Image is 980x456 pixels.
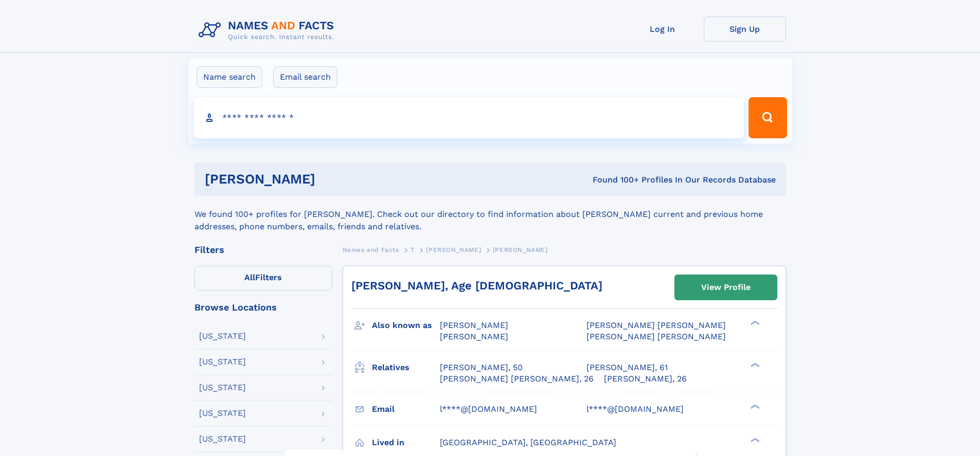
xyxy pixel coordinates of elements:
input: search input [193,97,744,138]
div: [US_STATE] [199,435,246,443]
a: Sign Up [704,16,786,42]
a: [PERSON_NAME], 50 [440,362,523,373]
a: [PERSON_NAME], Age [DEMOGRAPHIC_DATA] [351,279,602,292]
span: [PERSON_NAME] [493,246,548,253]
div: [US_STATE] [199,409,246,417]
a: [PERSON_NAME], 26 [604,373,687,385]
h3: Lived in [372,434,440,451]
div: [US_STATE] [199,332,246,340]
a: [PERSON_NAME] [426,243,481,256]
span: [GEOGRAPHIC_DATA], [GEOGRAPHIC_DATA] [440,437,616,447]
div: Filters [194,245,332,254]
label: Name search [197,66,262,88]
div: [US_STATE] [199,384,246,392]
span: [PERSON_NAME] [PERSON_NAME] [586,320,726,330]
div: [US_STATE] [199,358,246,366]
label: Email search [273,66,337,88]
div: ❯ [748,436,760,443]
span: T [411,246,415,253]
div: Browse Locations [194,303,332,312]
img: Logo Names and Facts [194,16,343,44]
span: All [244,272,255,282]
span: [PERSON_NAME] [440,332,508,341]
div: ❯ [748,361,760,368]
div: ❯ [748,403,760,410]
span: [PERSON_NAME] [440,320,508,330]
a: View Profile [675,275,777,300]
div: View Profile [701,276,751,299]
a: Names and Facts [343,243,399,256]
div: ❯ [748,320,760,326]
a: [PERSON_NAME], 61 [586,362,668,373]
span: [PERSON_NAME] [PERSON_NAME] [586,332,726,341]
a: [PERSON_NAME] [PERSON_NAME], 26 [440,373,594,385]
h3: Relatives [372,359,440,376]
a: Log In [621,16,704,42]
label: Filters [194,266,332,290]
button: Search Button [749,97,787,138]
h1: [PERSON_NAME] [205,173,454,186]
div: Found 100+ Profiles In Our Records Database [454,174,776,186]
div: We found 100+ profiles for [PERSON_NAME]. Check out our directory to find information about [PERS... [194,196,786,233]
h3: Email [372,400,440,418]
a: T [411,243,415,256]
h3: Also known as [372,317,440,334]
span: [PERSON_NAME] [426,246,481,253]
